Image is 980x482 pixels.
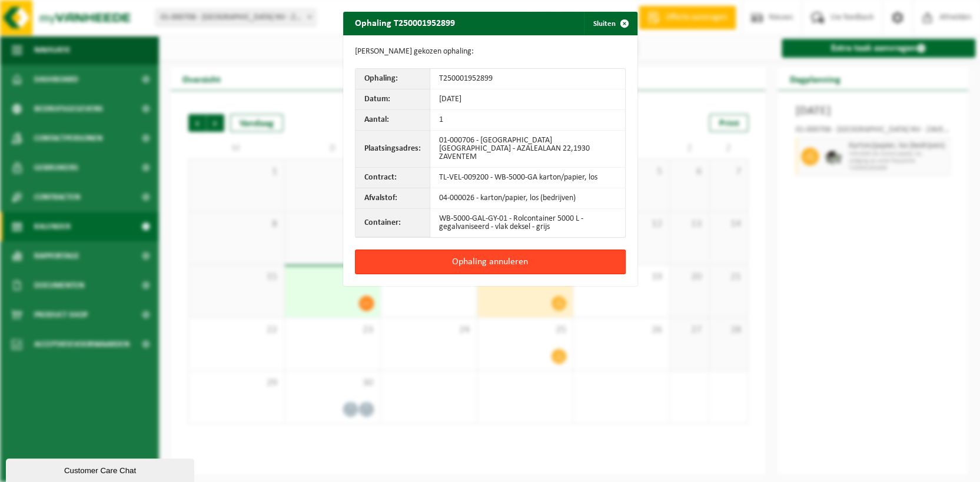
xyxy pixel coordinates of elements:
td: [DATE] [430,89,625,110]
td: 04-000026 - karton/papier, los (bedrijven) [430,188,625,209]
td: TL-VEL-009200 - WB-5000-GA karton/papier, los [430,168,625,188]
th: Contract: [356,168,430,188]
th: Container: [356,209,430,237]
th: Aantal: [356,110,430,131]
td: 1 [430,110,625,131]
button: Sluiten [584,12,636,35]
td: T250001952899 [430,69,625,89]
th: Afvalstof: [356,188,430,209]
button: Ophaling annuleren [355,250,626,274]
td: 01-000706 - [GEOGRAPHIC_DATA] [GEOGRAPHIC_DATA] - AZALEALAAN 22,1930 ZAVENTEM [430,131,625,168]
p: [PERSON_NAME] gekozen ophaling: [355,47,626,56]
h2: Ophaling T250001952899 [343,12,467,34]
th: Datum: [356,89,430,110]
td: WB-5000-GAL-GY-01 - Rolcontainer 5000 L - gegalvaniseerd - vlak deksel - grijs [430,209,625,237]
th: Plaatsingsadres: [356,131,430,168]
th: Ophaling: [356,69,430,89]
iframe: chat widget [6,456,197,482]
